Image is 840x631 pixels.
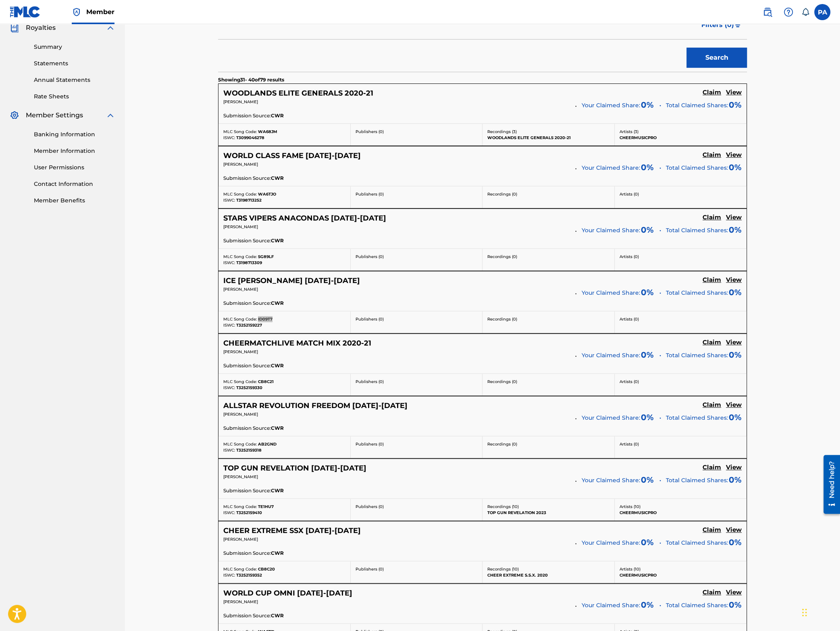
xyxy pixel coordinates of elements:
[271,425,284,432] span: CWR
[686,48,747,68] button: Search
[729,536,742,548] span: 0%
[487,379,609,385] p: Recordings ( 0 )
[666,351,728,360] span: Total Claimed Shares:
[223,464,366,473] h5: TOP GUN REVELATION 2020-2021
[34,59,115,68] a: Statements
[34,76,115,84] a: Annual Statements
[236,135,264,140] span: T3099046278
[726,464,742,473] a: View
[223,198,235,203] span: ISWC:
[223,254,257,259] span: MLC Song Code:
[223,441,257,447] span: MLC Song Code:
[726,214,742,221] h5: View
[271,487,284,494] span: CWR
[223,237,271,244] span: Submission Source:
[641,474,654,486] span: 0 %
[729,474,742,486] span: 0%
[223,192,257,197] span: MLC Song Code:
[620,379,742,385] p: Artists ( 0 )
[703,401,721,409] h5: Claim
[701,20,734,30] span: Filters ( 0 )
[223,129,257,134] span: MLC Song Code:
[726,526,742,535] a: View
[759,4,776,20] a: Public Search
[487,441,609,447] p: Recordings ( 0 )
[487,566,609,572] p: Recordings ( 10 )
[666,289,728,297] span: Total Claimed Shares:
[223,175,271,182] span: Submission Source:
[814,4,830,20] div: User Menu
[223,89,373,98] h5: WOODLANDS ELITE GENERALS 2020-21
[487,191,609,197] p: Recordings ( 0 )
[726,589,742,596] h5: View
[223,504,257,509] span: MLC Song Code:
[582,601,640,610] span: Your Claimed Share:
[620,191,742,197] p: Artists ( 0 )
[271,300,284,307] span: CWR
[703,151,721,159] h5: Claim
[236,323,262,328] span: T3252159227
[726,401,742,409] h5: View
[666,101,728,110] span: Total Claimed Shares:
[703,526,721,534] h5: Claim
[86,7,114,17] span: Member
[703,276,721,284] h5: Claim
[726,214,742,223] a: View
[703,464,721,471] h5: Claim
[729,99,742,111] span: 0%
[223,425,271,432] span: Submission Source:
[223,589,352,598] h5: WORLD CUP OMNI 2020-2021
[697,15,747,35] button: Filters (0)
[223,323,235,328] span: ISWC:
[582,226,640,235] span: Your Claimed Share:
[34,147,115,155] a: Member Information
[258,441,277,447] span: AB2GND
[703,339,721,346] h5: Claim
[641,599,654,611] span: 0 %
[641,411,654,423] span: 0 %
[223,487,271,494] span: Submission Source:
[223,135,235,140] span: ISWC:
[729,161,742,173] span: 0%
[356,129,478,135] p: Publishers ( 0 )
[734,23,741,27] img: filter
[223,349,258,354] span: [PERSON_NAME]
[223,401,408,410] h5: ALLSTAR REVOLUTION FREEDOM 2020-2021
[34,43,115,51] a: Summary
[258,254,274,259] span: SG89LF
[487,135,609,141] p: WOODLANDS ELITE GENERALS 2020-21
[236,385,262,390] span: T3252159330
[487,504,609,510] p: Recordings ( 10 )
[223,385,235,390] span: ISWC:
[356,254,478,260] p: Publishers ( 0 )
[223,412,258,417] span: [PERSON_NAME]
[726,151,742,159] h5: View
[729,286,742,298] span: 0%
[223,573,235,578] span: ISWC:
[223,224,258,229] span: [PERSON_NAME]
[26,23,56,33] span: Royalties
[726,339,742,346] h5: View
[34,130,115,139] a: Banking Information
[223,362,271,369] span: Submission Source:
[223,566,257,572] span: MLC Song Code:
[641,224,654,236] span: 0 %
[620,135,742,141] p: CHEERMUSICPRO
[106,23,115,33] img: expand
[666,539,728,547] span: Total Claimed Shares:
[726,339,742,348] a: View
[641,536,654,548] span: 0 %
[582,351,640,360] span: Your Claimed Share:
[356,441,478,447] p: Publishers ( 0 )
[582,164,640,172] span: Your Claimed Share:
[620,504,742,510] p: Artists ( 10 )
[223,510,235,515] span: ISWC:
[356,316,478,322] p: Publishers ( 0 )
[726,276,742,284] h5: View
[726,89,742,96] h5: View
[729,224,742,236] span: 0%
[34,163,115,172] a: User Permissions
[703,589,721,596] h5: Claim
[726,151,742,160] a: View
